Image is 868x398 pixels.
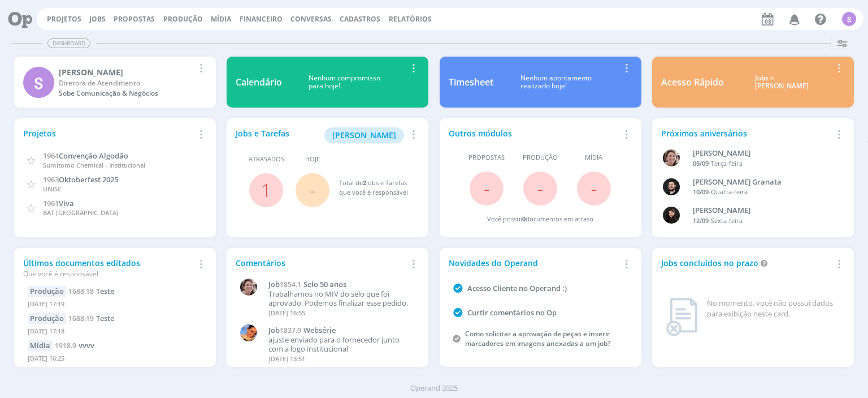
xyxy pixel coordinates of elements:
span: Viva [59,198,74,208]
div: Jobs concluídos no prazo [661,257,832,269]
a: 1964Convenção Algodão [43,150,128,161]
span: [PERSON_NAME] [332,130,396,140]
a: Jobs [89,14,106,24]
div: Produção [28,286,66,297]
a: Job1837.9Websérie [268,326,414,335]
a: Conversas [290,14,332,24]
img: L [240,324,257,341]
span: - [310,178,315,202]
a: Job1854.1Selo 50 anos [268,280,414,289]
span: Teste [96,286,114,296]
span: 09/09 [693,159,709,168]
a: [PERSON_NAME] [324,129,404,140]
div: Diretora de Atendimento [59,78,194,88]
a: Curtir comentários no Op [467,307,557,318]
a: Mídia [211,14,231,24]
button: S [841,9,857,29]
span: Quarta-feira [711,187,748,196]
button: Financeiro [236,15,286,24]
span: - [591,176,597,200]
div: Timesheet [449,75,493,89]
span: 1688.19 [68,314,94,323]
div: Comentários [236,257,406,269]
span: [DATE] 16:55 [268,309,305,317]
span: vvvv [79,340,94,350]
span: Selo 50 anos [303,279,346,289]
span: Propostas [114,14,155,24]
div: S [23,67,54,98]
span: - [484,176,489,200]
div: - [693,216,832,226]
span: Produção [523,153,558,162]
span: 1837.9 [280,326,301,335]
div: Projetos [23,127,194,139]
button: Propostas [110,15,158,24]
span: UNISC [43,185,62,193]
span: 1964 [43,151,59,161]
span: 1854.1 [280,280,301,289]
div: - [693,159,832,169]
div: Nenhum compromisso para hoje! [282,74,406,91]
span: Atrasados [249,155,284,164]
div: Você possui documentos em atraso [487,215,593,224]
a: Projetos [47,14,81,24]
button: Relatórios [385,15,435,24]
div: Que você é responsável [23,269,194,279]
span: 1918.9 [55,341,76,350]
span: Dashboard [47,38,90,48]
div: Aline Beatriz Jackisch [693,148,832,159]
div: [DATE] 16:25 [28,352,202,368]
span: 10/09 [693,187,709,196]
div: Mídia [28,340,53,352]
button: Mídia [207,15,235,24]
div: Nenhum apontamento realizado hoje! [493,74,619,91]
div: Novidades do Operand [449,257,619,269]
a: 1 [261,178,271,202]
div: Jobs e Tarefas [236,127,406,143]
div: Produção [28,313,66,324]
p: ajuste enviado para o fornecedor junto com a logo institucional [268,336,414,353]
span: Sumitomo Chemical - Institucional [43,161,145,169]
div: Calendário [236,75,282,89]
img: A [663,149,680,166]
img: L [663,207,680,224]
button: Produção [160,15,206,24]
button: Projetos [44,15,85,24]
div: Próximos aniversários [661,127,832,139]
span: - [537,176,543,200]
span: 1961 [43,198,59,208]
div: [DATE] 17:19 [28,297,202,314]
span: Hoje [305,155,320,164]
div: Acesso Rápido [661,75,724,89]
div: - [693,187,832,197]
span: 0 [522,215,526,223]
a: 1963Oktoberfest 2025 [43,174,118,185]
span: 12/09 [693,216,709,225]
div: Bruno Corralo Granata [693,177,832,188]
a: 1961Viva [43,198,74,208]
span: 1688.18 [68,286,94,296]
img: B [663,178,680,195]
a: Relatórios [389,14,432,24]
span: Financeiro [240,14,283,24]
a: TimesheetNenhum apontamentorealizado hoje! [440,57,641,108]
span: 2 [363,178,366,187]
div: Sheila Candido [59,66,194,78]
span: [DATE] 13:51 [268,354,305,363]
span: Terça-feira [711,159,743,168]
span: Propostas [468,153,505,162]
span: BAT [GEOGRAPHIC_DATA] [43,208,119,217]
div: Total de Jobs e Tarefas que você é responsável [339,178,409,197]
a: 1918.9vvvv [55,340,94,350]
div: No momento, você não possui dados para exibição neste card. [707,298,840,320]
a: S[PERSON_NAME]Diretora de AtendimentoSobe Comunicação & Negócios [14,57,216,108]
a: Como solicitar a aprovação de peças e inserir marcadores em imagens anexadas a um job? [465,329,610,348]
span: Sexta-feira [711,216,743,225]
img: dashboard_not_found.png [666,298,698,336]
span: 1963 [43,174,59,185]
span: Websérie [303,325,336,335]
span: Convenção Algodão [59,151,128,161]
a: Acesso Cliente no Operand :) [467,283,567,293]
p: Trabalhamos no MIV do selo que foi aprovado. Podemos finalizar esse pedido. [268,290,414,307]
div: Últimos documentos editados [23,257,194,279]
